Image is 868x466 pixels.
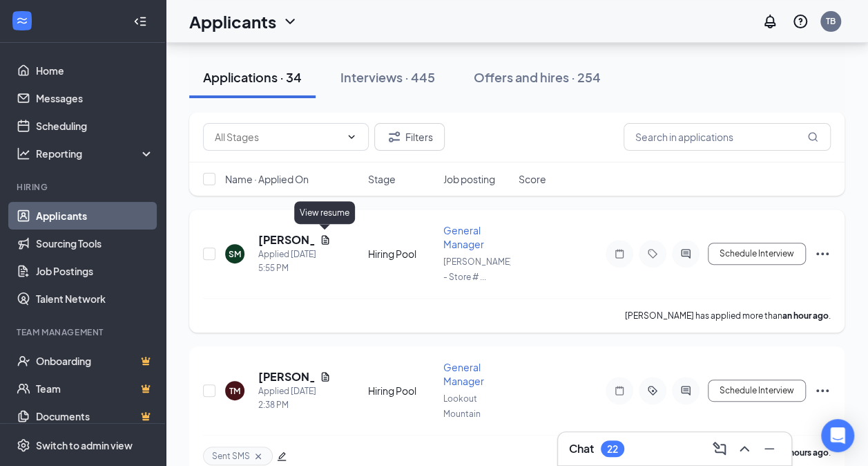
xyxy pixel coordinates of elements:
[36,375,154,402] a: TeamCrown
[761,440,778,457] svg: Minimize
[258,248,331,275] div: Applied [DATE] 5:55 PM
[711,440,728,457] svg: ComposeMessage
[36,112,154,140] a: Scheduling
[624,123,831,151] input: Search in applications
[611,385,628,396] svg: Note
[443,172,495,186] span: Job posting
[36,438,133,452] div: Switch to admin view
[36,202,154,230] a: Applicants
[368,172,396,186] span: Stage
[783,447,829,458] b: 4 hours ago
[225,172,309,186] span: Name · Applied On
[17,326,151,338] div: Team Management
[340,68,435,86] div: Interviews · 445
[708,380,806,402] button: Schedule Interview
[814,382,831,399] svg: Ellipses
[443,361,484,387] span: General Manager
[133,15,147,28] svg: Collapse
[203,68,302,86] div: Applications · 34
[215,129,340,145] input: All Stages
[644,248,661,259] svg: Tag
[611,248,628,259] svg: Note
[625,310,831,321] p: [PERSON_NAME] has applied more than .
[229,248,241,260] div: SM
[17,181,151,193] div: Hiring
[36,402,154,430] a: DocumentsCrown
[677,385,694,396] svg: ActiveChat
[258,232,314,248] h5: [PERSON_NAME]
[644,385,661,396] svg: ActiveTag
[346,131,357,142] svg: ChevronDown
[443,393,481,419] span: Lookout Mountain
[258,369,314,384] h5: [PERSON_NAME]
[443,257,512,282] span: [PERSON_NAME] - Store # ...
[519,172,546,186] span: Score
[733,438,755,460] button: ChevronUp
[189,10,276,33] h1: Applicants
[229,385,240,397] div: TM
[607,443,618,455] div: 22
[17,147,30,160] svg: Analysis
[708,243,806,265] button: Schedule Interview
[253,451,264,462] svg: Cross
[826,15,836,27] div: TB
[320,371,331,382] svg: Document
[36,147,155,160] div: Reporting
[443,224,484,250] span: General Manager
[708,438,731,460] button: ComposeMessage
[368,247,435,261] div: Hiring Pool
[15,14,29,28] svg: WorkstreamLogo
[368,384,435,398] div: Hiring Pool
[17,438,30,452] svg: Settings
[569,441,594,456] h3: Chat
[294,201,355,224] div: View resume
[792,13,809,30] svg: QuestionInfo
[258,384,331,412] div: Applied [DATE] 2:38 PM
[782,310,829,321] b: an hour ago
[282,13,298,30] svg: ChevronDown
[36,230,154,257] a: Sourcing Tools
[212,450,250,462] span: Sent SMS
[736,440,753,457] svg: ChevronUp
[677,248,694,259] svg: ActiveChat
[474,68,601,86] div: Offers and hires · 254
[277,451,287,461] span: edit
[36,57,154,84] a: Home
[36,347,154,375] a: OnboardingCrown
[386,129,403,145] svg: Filter
[36,257,154,285] a: Job Postings
[320,234,331,245] svg: Document
[814,245,831,262] svg: Ellipses
[762,13,778,30] svg: Notifications
[807,131,818,142] svg: MagnifyingGlass
[758,438,780,460] button: Minimize
[374,123,445,151] button: Filter Filters
[36,285,154,313] a: Talent Network
[36,84,154,112] a: Messages
[821,419,854,452] div: Open Intercom Messenger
